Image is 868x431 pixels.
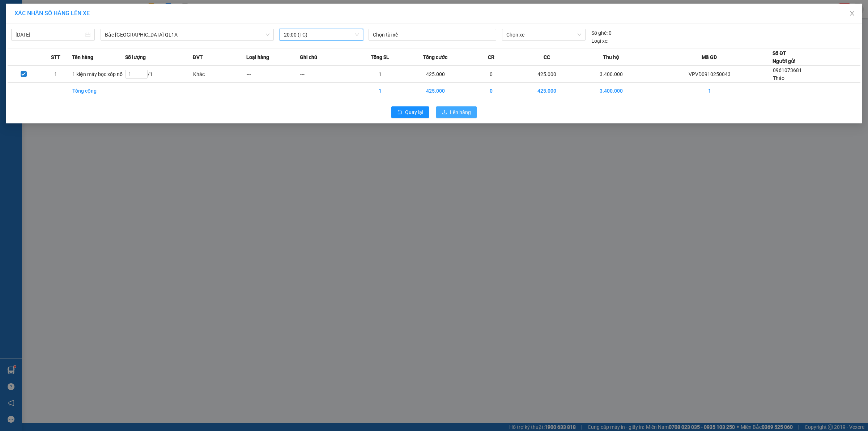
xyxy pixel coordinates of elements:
span: upload [442,110,447,115]
td: 425.000 [518,83,576,99]
td: 1 [646,83,773,99]
td: 425.000 [407,83,465,99]
span: rollback [397,110,402,115]
span: 20:00 (TC) [284,29,359,40]
td: 1 [353,83,407,99]
span: Thảo [773,75,784,81]
td: 1 [40,66,72,83]
span: Ghi chú [300,53,317,61]
button: Close [842,4,862,24]
td: 0 [464,66,518,83]
td: --- [246,66,300,83]
span: Số ghế: [591,29,608,37]
span: Bắc Trung Nam QL1A [105,29,269,40]
span: Số lượng [125,53,146,61]
span: 0961073681 [773,67,802,73]
td: Khác [193,66,246,83]
td: --- [300,66,353,83]
div: 0 [591,29,612,37]
td: 3.400.000 [576,83,646,99]
span: CC [544,53,550,61]
span: Chọn xe [506,29,581,40]
td: Tổng cộng [72,83,125,99]
input: 14/10/2025 [16,31,84,39]
span: XÁC NHẬN SỐ HÀNG LÊN XE [14,10,90,17]
span: down [265,33,270,37]
span: Mã GD [702,53,717,61]
span: CR [488,53,494,61]
span: Tên hàng [72,53,93,61]
span: Tổng cước [423,53,447,61]
span: Loại hàng [246,53,269,61]
button: uploadLên hàng [436,106,477,118]
span: Lên hàng [450,108,471,116]
span: Loại xe: [591,37,608,45]
button: rollbackQuay lại [391,106,429,118]
td: / 1 [125,66,192,83]
td: 425.000 [518,66,576,83]
span: STT [51,53,60,61]
span: ĐVT [193,53,203,61]
td: VPVD0910250043 [646,66,773,83]
span: Quay lại [405,108,423,116]
td: 0 [464,83,518,99]
td: 1 kiện máy bọc xốp nổ [72,66,125,83]
span: close [849,10,855,16]
span: Thu hộ [603,53,619,61]
td: 425.000 [407,66,465,83]
div: Số ĐT Người gửi [773,49,796,65]
td: 1 [353,66,407,83]
td: 3.400.000 [576,66,646,83]
span: Tổng SL [371,53,389,61]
